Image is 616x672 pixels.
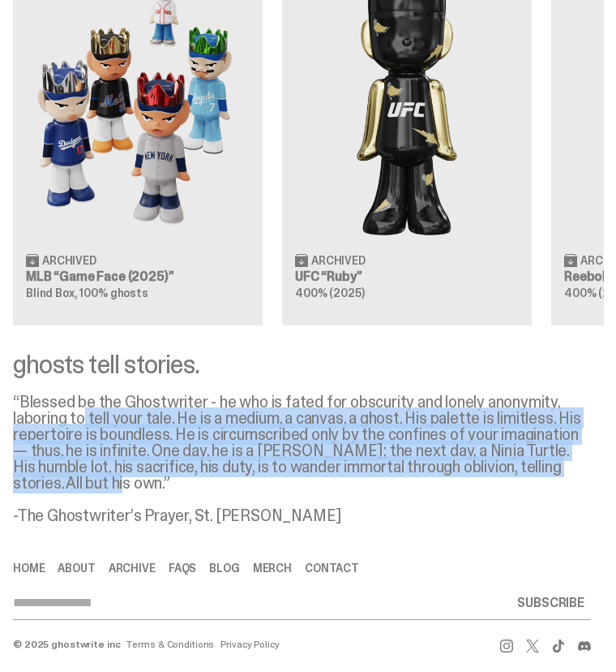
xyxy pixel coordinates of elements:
[42,255,96,266] span: Archived
[295,270,519,283] h3: UFC “Ruby”
[209,562,239,574] a: Blog
[295,286,364,300] span: 400% (2025)
[13,351,591,377] div: ghosts tell stories.
[220,640,279,649] a: Privacy Policy
[13,562,45,574] a: Home
[305,562,359,574] a: Contact
[311,255,366,266] span: Archived
[26,270,250,283] h3: MLB “Game Face (2025)”
[511,587,591,619] button: SUBSCRIBE
[13,394,591,523] div: “Blessed be the Ghostwriter - he who is fated for obscurity and lonely anonymity, laboring to tel...
[58,562,95,574] a: About
[26,286,78,300] span: Blind Box,
[13,640,120,649] div: © 2025 ghostwrite inc
[79,286,148,300] span: 100% ghosts
[109,562,156,574] a: Archive
[169,562,196,574] a: FAQs
[253,562,292,574] a: Merch
[126,640,214,649] a: Terms & Conditions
